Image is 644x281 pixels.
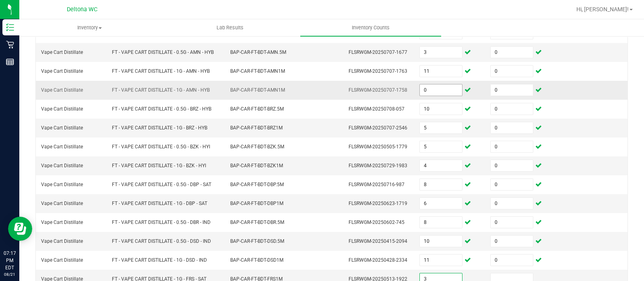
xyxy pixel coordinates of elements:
[112,201,207,206] span: FT - VAPE CART DISTILLATE - 1G - DBP - SAT
[6,41,14,49] inline-svg: Retail
[349,219,405,225] span: FLSRWGM-20250602-745
[349,125,407,131] span: FLSRWGM-20250707-2546
[8,217,32,241] iframe: Resource center
[230,125,283,131] span: BAP-CAR-FT-BDT-BRZ1M
[112,106,211,112] span: FT - VAPE CART DISTILLATE - 0.5G - BRZ - HYB
[112,163,206,168] span: FT - VAPE CART DISTILLATE - 1G - BZK - HYI
[160,19,300,36] a: Lab Results
[112,68,210,74] span: FT - VAPE CART DISTILLATE - 1G - AMN - HYB
[112,182,211,187] span: FT - VAPE CART DISTILLATE - 0.5G - DBP - SAT
[112,125,207,131] span: FT - VAPE CART DISTILLATE - 1G - BRZ - HYB
[349,201,407,206] span: FLSRWGM-20250623-1719
[230,257,283,263] span: BAP-CAR-FT-BDT-DSD1M
[41,257,83,263] span: Vape Cart Distillate
[349,68,407,74] span: FLSRWGM-20250707-1763
[230,219,284,225] span: BAP-CAR-FT-BDT-DBR.5M
[230,238,284,244] span: BAP-CAR-FT-BDT-DSD.5M
[230,201,283,206] span: BAP-CAR-FT-BDT-DBP1M
[576,6,629,12] span: Hi, [PERSON_NAME]!
[112,49,214,55] span: FT - VAPE CART DISTILLATE - 0.5G - AMN - HYB
[112,87,210,93] span: FT - VAPE CART DISTILLATE - 1G - AMN - HYB
[230,68,285,74] span: BAP-CAR-FT-BDT-AMN1M
[230,182,284,187] span: BAP-CAR-FT-BDT-DBP.5M
[41,219,83,225] span: Vape Cart Distillate
[4,250,16,271] p: 07:17 PM EDT
[349,163,407,168] span: FLSRWGM-20250729-1983
[112,238,211,244] span: FT - VAPE CART DISTILLATE - 0.5G - DSD - IND
[206,24,254,31] span: Lab Results
[230,87,285,93] span: BAP-CAR-FT-BDT-AMN1M
[349,182,405,187] span: FLSRWGM-20250716-987
[300,19,441,36] a: Inventory Counts
[349,87,407,93] span: FLSRWGM-20250707-1758
[6,23,14,31] inline-svg: Inventory
[41,163,83,168] span: Vape Cart Distillate
[4,271,16,277] p: 08/21
[19,19,160,36] a: Inventory
[230,144,284,150] span: BAP-CAR-FT-BDT-BZK.5M
[349,238,407,244] span: FLSRWGM-20250415-2094
[41,201,83,206] span: Vape Cart Distillate
[41,106,83,112] span: Vape Cart Distillate
[230,163,283,168] span: BAP-CAR-FT-BDT-BZK1M
[112,144,210,150] span: FT - VAPE CART DISTILLATE - 0.5G - BZK - HYI
[349,106,405,112] span: FLSRWGM-20250708-057
[41,125,83,131] span: Vape Cart Distillate
[230,106,284,112] span: BAP-CAR-FT-BDT-BRZ.5M
[41,87,83,93] span: Vape Cart Distillate
[41,238,83,244] span: Vape Cart Distillate
[41,144,83,150] span: Vape Cart Distillate
[112,219,211,225] span: FT - VAPE CART DISTILLATE - 0.5G - DBR - IND
[349,257,407,263] span: FLSRWGM-20250428-2334
[349,49,407,55] span: FLSRWGM-20250707-1677
[230,49,286,55] span: BAP-CAR-FT-BDT-AMN.5M
[67,6,97,13] span: Deltona WC
[349,144,407,150] span: FLSRWGM-20250505-1779
[112,257,207,263] span: FT - VAPE CART DISTILLATE - 1G - DSD - IND
[41,49,83,55] span: Vape Cart Distillate
[20,24,159,31] span: Inventory
[6,58,14,66] inline-svg: Reports
[341,24,400,31] span: Inventory Counts
[41,68,83,74] span: Vape Cart Distillate
[41,182,83,187] span: Vape Cart Distillate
